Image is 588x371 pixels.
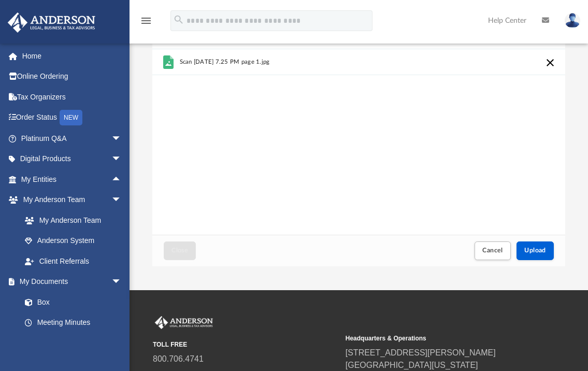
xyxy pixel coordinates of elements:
[15,312,132,333] a: Meeting Minutes
[111,169,132,190] span: arrow_drop_up
[565,13,580,28] img: User Pic
[346,361,478,369] a: [GEOGRAPHIC_DATA][US_STATE]
[346,348,496,357] a: [STREET_ADDRESS][PERSON_NAME]
[171,247,188,253] span: Close
[164,241,196,260] button: Close
[7,190,132,210] a: My Anderson Teamarrow_drop_down
[5,12,98,33] img: Anderson Advisors Platinum Portal
[482,247,503,253] span: Cancel
[524,247,546,253] span: Upload
[7,169,137,190] a: My Entitiesarrow_drop_up
[153,316,215,330] img: Anderson Advisors Platinum Portal
[15,231,132,251] a: Anderson System
[7,87,137,107] a: Tax Organizers
[180,59,270,65] span: Scan [DATE] 7.25 PM page 1.jpg
[15,292,127,312] a: Box
[15,251,132,272] a: Client Referrals
[111,128,132,149] span: arrow_drop_down
[111,190,132,211] span: arrow_drop_down
[7,46,137,66] a: Home
[15,210,127,231] a: My Anderson Team
[140,15,152,27] i: menu
[475,241,511,260] button: Cancel
[153,340,338,349] small: TOLL FREE
[7,66,137,87] a: Online Ordering
[140,20,152,27] a: menu
[60,110,82,125] div: NEW
[111,149,132,170] span: arrow_drop_down
[346,334,531,343] small: Headquarters & Operations
[15,333,127,353] a: Forms Library
[153,354,204,363] a: 800.706.4741
[7,128,137,149] a: Platinum Q&Aarrow_drop_down
[517,241,554,260] button: Upload
[173,14,184,25] i: search
[7,107,137,129] a: Order StatusNEW
[544,56,557,69] button: Cancel this upload
[7,149,137,169] a: Digital Productsarrow_drop_down
[111,272,132,293] span: arrow_drop_down
[7,272,132,292] a: My Documentsarrow_drop_down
